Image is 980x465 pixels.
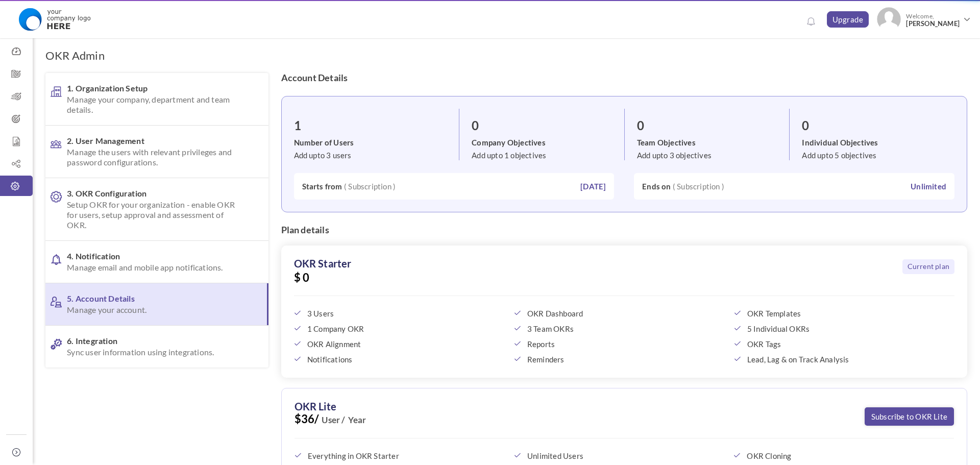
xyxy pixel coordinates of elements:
[294,151,352,160] span: Add upto 3 users
[67,188,243,230] span: 3. OKR Configuration
[294,258,352,268] label: OKR Starter
[302,182,342,191] b: Starts from
[281,225,968,235] h4: Plan details
[911,181,946,191] label: Unlimited
[642,182,671,191] b: Ends on
[295,401,337,411] label: OKR Lite
[803,13,819,30] a: Notifications
[319,415,345,425] b: User /
[67,305,242,315] span: Manage your account.
[802,137,954,148] label: Individual Objectives
[67,94,243,115] span: Manage your company, department and team details.
[802,151,876,160] span: Add upto 5 objectives
[281,73,968,83] h4: Account Details
[344,181,396,191] span: ( Subscription )
[67,251,243,273] span: 4. Notification
[527,339,717,349] span: Reports
[67,147,243,167] span: Manage the users with relevant privileges and password configurations.
[827,11,869,28] a: Upgrade
[747,451,936,460] span: OKR Cloning
[67,336,243,357] span: 6. Integration
[527,309,717,318] span: OKR Dashboard
[472,137,624,148] label: Company Objectives
[747,324,937,333] span: 5 Individual OKRs
[901,7,962,33] span: Welcome,
[865,407,954,426] a: Subscribe to OKR Lite
[527,451,716,460] span: Unlimited Users
[906,20,960,28] span: [PERSON_NAME]
[295,414,954,438] span: $36/
[637,151,712,160] span: Add upto 3 objectives
[45,326,268,368] a: 6. IntegrationSync user information using integrations.
[67,293,242,315] span: 5. Account Details
[673,181,724,191] span: ( Subscription )
[802,119,954,132] h3: 0
[294,119,459,132] h3: 1
[67,83,243,115] span: 1. Organization Setup
[747,339,937,349] span: OKR Tags
[873,3,975,33] a: Photo Welcome,[PERSON_NAME]
[527,355,717,364] span: Reminders
[637,137,790,148] label: Team Objectives
[308,451,497,460] span: Everything in OKR Starter
[307,309,497,318] span: 3 Users
[472,151,546,160] span: Add upto 1 objectives
[307,324,497,333] span: 1 Company OKR
[346,415,366,425] b: Year
[67,136,243,167] span: 2. User Management
[294,137,459,148] label: Number of Users
[877,7,901,31] img: Photo
[67,347,243,357] span: Sync user information using integrations.
[307,355,497,364] span: Notifications
[307,339,497,349] span: OKR Alignment
[637,119,790,132] h3: 0
[294,273,955,296] span: $ 0
[527,324,717,333] span: 3 Team OKRs
[45,48,105,63] h1: OKR Admin
[747,309,937,318] span: OKR Templates
[472,119,624,132] h3: 0
[67,200,243,230] span: Setup OKR for your organization - enable OKR for users, setup approval and assessment of OKR.
[12,7,97,32] img: Logo
[580,181,606,191] label: [DATE]
[67,262,243,273] span: Manage email and mobile app notifications.
[747,355,937,364] span: Lead, Lag & on Track Analysis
